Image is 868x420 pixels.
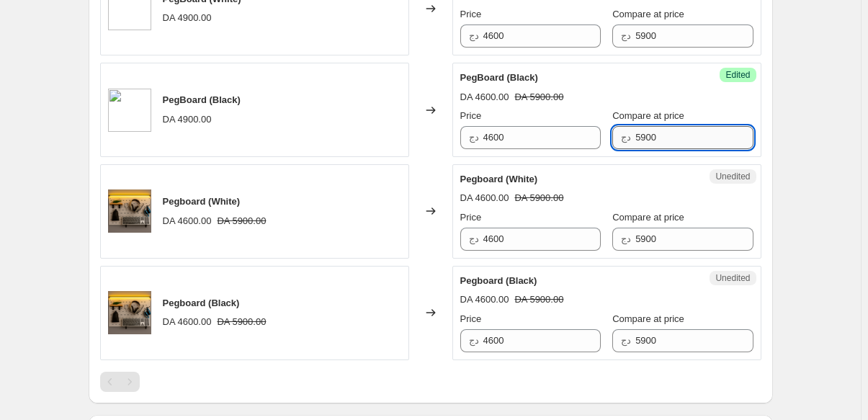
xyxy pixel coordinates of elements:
[460,9,482,19] span: Price
[514,90,563,104] strike: DA 5900.00
[621,335,631,346] span: دج
[460,110,482,121] span: Price
[163,94,241,105] span: PegBoard (Black)
[163,298,240,308] span: Pegboard (Black)
[621,30,631,41] span: دج
[108,291,151,334] img: Green_and_White_Organic_Products_Logo_1_80x.png
[460,72,538,83] span: PegBoard (Black)
[163,112,212,127] div: DA 4900.00
[469,233,479,244] span: دج
[460,275,537,286] span: Pegboard (Black)
[621,233,631,244] span: دج
[460,90,509,104] div: DA 4600.00
[612,313,684,324] span: Compare at price
[715,272,750,284] span: Unedited
[469,335,479,346] span: دج
[715,171,750,182] span: Unedited
[612,9,684,19] span: Compare at price
[460,191,509,205] div: DA 4600.00
[460,292,509,307] div: DA 4600.00
[163,214,212,228] div: DA 4600.00
[612,110,684,121] span: Compare at price
[621,132,631,143] span: دج
[108,189,151,233] img: Green_and_White_Organic_Products_Logo_1_80x.png
[469,132,479,143] span: دج
[217,214,266,228] strike: DA 5900.00
[612,212,684,223] span: Compare at price
[460,212,482,223] span: Price
[100,372,140,392] nav: Pagination
[460,174,538,184] span: Pegboard (White)
[460,313,482,324] span: Price
[725,69,750,81] span: Edited
[514,292,563,307] strike: DA 5900.00
[469,30,479,41] span: دج
[514,191,563,205] strike: DA 5900.00
[163,11,212,25] div: DA 4900.00
[108,89,151,132] img: Red_WhiteModernNewProductInstagramPost_80x.png
[163,315,212,329] div: DA 4600.00
[217,315,266,329] strike: DA 5900.00
[163,196,241,207] span: Pegboard (White)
